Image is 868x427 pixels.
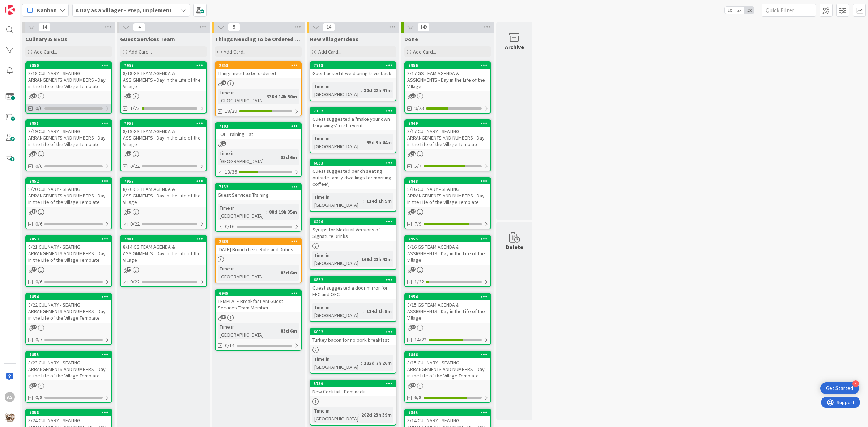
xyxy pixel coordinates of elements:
span: 41 [411,383,416,387]
a: 79578/18 GS TEAM AGENDA & ASSIGNMENTS - Day in the Life of the Village1/22 [120,61,207,114]
span: : [266,208,267,216]
div: 78538/21 CULINARY - SEATING ARRANGEMENTS AND NUMBERS - Day in the Life of the Village Template [26,236,111,265]
span: 39 [32,209,37,214]
span: Done [404,35,418,43]
div: TEMPLATE Breakfast AM Guest Services Team Member [216,296,301,312]
div: 6052 [314,329,396,334]
div: 8/23 CULINARY - SEATING ARRANGEMENTS AND NUMBERS - Day in the Life of the Village Template [26,358,111,380]
b: A Day as a Villager - Prep, Implement and Execute [76,7,205,14]
a: 7103FOH Training ListTime in [GEOGRAPHIC_DATA]:83d 6m13/36 [215,122,302,177]
div: 7152 [216,184,301,190]
a: 79558/16 GS TEAM AGENDA & ASSIGNMENTS - Day in the Life of the Village1/22 [404,235,491,287]
div: Turkey bacon for no pork breakfast [310,335,396,345]
div: 8/18 GS TEAM AGENDA & ASSIGNMENTS - Day in the Life of the Village [121,69,206,91]
a: 78508/18 CULINARY - SEATING ARRANGEMENTS AND NUMBERS - Day in the Life of the Village Template0/6 [25,61,112,114]
div: Time in [GEOGRAPHIC_DATA] [218,265,278,281]
span: 149 [417,23,430,31]
div: 7103FOH Training List [216,123,301,139]
span: : [363,138,365,146]
div: Guest Services Training [216,190,301,200]
div: 2858 [216,62,301,69]
a: 7102Guest suggested a "make your own fairy wings" craft eventTime in [GEOGRAPHIC_DATA]:95d 3h 44m [310,107,396,153]
div: 114d 1h 5m [365,197,393,205]
div: 8/20 CULINARY - SEATING ARRANGEMENTS AND NUMBERS - Day in the Life of the Village Template [26,184,111,207]
div: Delete [506,243,523,251]
div: 7849 [408,121,490,126]
span: Add Card... [34,48,57,55]
span: 6/8 [414,394,421,401]
div: 7851 [29,121,111,126]
div: 78508/18 CULINARY - SEATING ARRANGEMENTS AND NUMBERS - Day in the Life of the Village Template [26,62,111,91]
div: 7853 [26,236,111,242]
span: New Villager Ideas [310,35,358,43]
div: 79548/15 GS TEAM AGENDA & ASSIGNMENTS - Day in the Life of the Village [405,294,490,323]
span: 1/22 [130,104,140,112]
a: 7718Guest asked if we'd bring trivia backTime in [GEOGRAPHIC_DATA]:30d 22h 47m [310,61,396,101]
div: Time in [GEOGRAPHIC_DATA] [312,134,363,150]
div: 7901 [124,236,206,242]
div: 7955 [405,236,490,242]
div: 7103 [216,123,301,129]
span: Add Card... [318,48,341,55]
div: 78518/19 CULINARY - SEATING ARRANGEMENTS AND NUMBERS - Day in the Life of the Village Template [26,120,111,149]
div: 79578/18 GS TEAM AGENDA & ASSIGNMENTS - Day in the Life of the Village [121,62,206,91]
span: 2x [735,7,744,14]
div: 6945TEMPLATE Breakfast AM Guest Services Team Member [216,290,301,312]
span: 27 [127,209,131,214]
div: 78498/17 CULINARY - SEATING ARRANGEMENTS AND NUMBERS - Day in the Life of the Village Template [405,120,490,149]
span: 3x [744,7,754,14]
span: 1/22 [414,278,424,286]
div: 78488/16 CULINARY - SEATING ARRANGEMENTS AND NUMBERS - Day in the Life of the Village Template [405,178,490,207]
input: Quick Filter... [762,4,816,17]
div: AS [5,392,15,402]
span: 37 [221,315,226,319]
span: 0/22 [130,278,140,286]
div: 79598/20 GS TEAM AGENDA & ASSIGNMENTS - Day in the Life of the Village [121,178,206,207]
span: 0/6 [35,104,42,112]
span: 37 [32,267,37,272]
div: 7959 [124,179,206,184]
span: 0/7 [35,336,42,343]
div: 6832Guest suggested a door mirror for FFC and OFC [310,277,396,299]
a: 2858Things need to be orderedTime in [GEOGRAPHIC_DATA]:336d 14h 50m18/29 [215,61,302,116]
span: 27 [127,93,131,98]
span: 0/14 [225,342,234,349]
div: 78468/15 CULINARY - SEATING ARRANGEMENTS AND NUMBERS - Day in the Life of the Village Template [405,351,490,380]
span: 41 [411,151,416,156]
div: Time in [GEOGRAPHIC_DATA] [218,149,278,165]
div: 7848 [408,179,490,184]
span: 0/6 [35,220,42,228]
span: : [361,359,362,367]
div: 7958 [121,120,206,127]
span: 5/7 [414,162,421,170]
div: 7848 [405,178,490,184]
a: 2689[DATE] Brunch Lead Role and DutiesTime in [GEOGRAPHIC_DATA]:83d 6m [215,238,302,283]
div: 7853 [29,236,111,242]
span: 0/6 [35,162,42,170]
div: 7849 [405,120,490,127]
span: 9/23 [414,104,424,112]
a: 5739New Cocktail - DominackTime in [GEOGRAPHIC_DATA]:202d 23h 39m [310,380,396,426]
div: 83d 6m [279,269,299,277]
a: 6833Guest suggested bench seating outside family dwellings for morning coffee\Time in [GEOGRAPHIC... [310,159,396,212]
div: 6945 [216,290,301,296]
div: Guest asked if we'd bring trivia back [310,69,396,78]
div: Syrups for Mocktail Versions of Signature Drinks [310,225,396,241]
div: 79568/17 GS TEAM AGENDA & ASSIGNMENTS - Day in the Life of the Village [405,62,490,91]
div: 30d 22h 47m [362,86,393,94]
div: 6052 [310,329,396,335]
div: Time in [GEOGRAPHIC_DATA] [218,204,266,220]
div: 7954 [408,294,490,299]
div: Time in [GEOGRAPHIC_DATA] [218,89,264,104]
div: 6226 [310,218,396,225]
div: Time in [GEOGRAPHIC_DATA] [312,82,361,98]
div: 7845 [405,409,490,416]
span: 4 [221,80,226,85]
div: 7850 [26,62,111,69]
a: 78518/19 CULINARY - SEATING ARRANGEMENTS AND NUMBERS - Day in the Life of the Village Template0/6 [25,119,112,171]
span: 1 [221,141,226,146]
div: 7855 [26,351,111,358]
span: Add Card... [413,48,436,55]
div: Archive [505,43,524,51]
div: 336d 14h 50m [265,93,299,101]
